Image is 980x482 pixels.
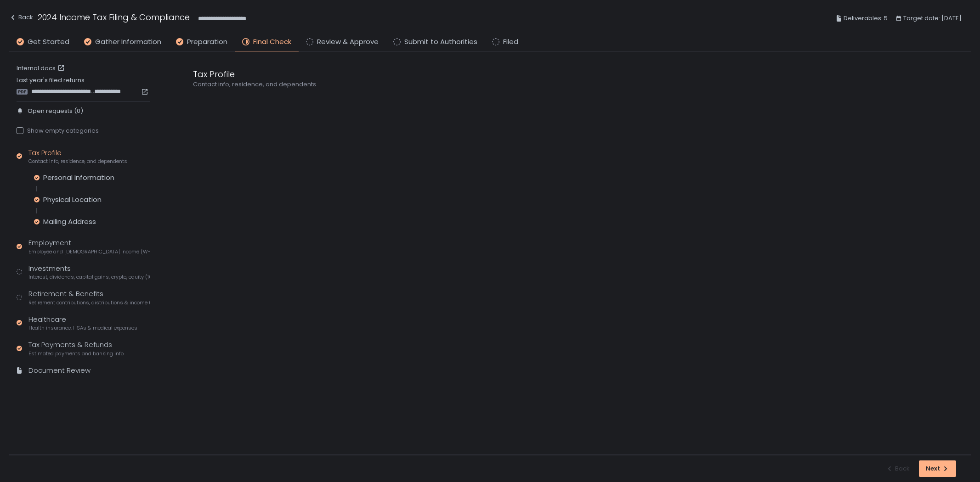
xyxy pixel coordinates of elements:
div: Tax Profile [28,148,127,165]
div: Last year's filed returns [17,76,150,95]
div: Physical Location [43,195,102,204]
span: Contact info, residence, and dependents [28,158,127,165]
span: Retirement contributions, distributions & income (1099-R, 5498) [28,299,150,306]
div: Retirement & Benefits [28,289,150,306]
button: Back [9,11,33,26]
span: Get Started [28,37,69,47]
div: Document Review [28,365,91,376]
span: Open requests (0) [28,107,83,115]
span: Health insurance, HSAs & medical expenses [28,325,137,331]
div: Tax Profile [193,68,634,80]
div: Employment [28,238,150,255]
div: Investments [28,263,150,281]
span: Deliverables: 5 [844,13,888,24]
span: Target date: [DATE] [903,13,962,24]
span: Filed [503,37,518,47]
span: Preparation [187,37,227,47]
div: Back [9,12,33,23]
div: Personal Information [43,173,114,182]
span: Employee and [DEMOGRAPHIC_DATA] income (W-2s) [28,248,150,255]
h1: 2024 Income Tax Filing & Compliance [38,11,190,23]
span: Review & Approve [317,37,379,47]
span: Submit to Authorities [404,37,477,47]
span: Interest, dividends, capital gains, crypto, equity (1099s, K-1s) [28,274,150,280]
div: Next [926,465,949,473]
a: Internal docs [17,64,67,73]
button: Next [919,460,956,477]
span: Estimated payments and banking info [28,350,124,357]
span: Final Check [253,37,291,47]
div: Mailing Address [43,217,96,226]
div: Contact info, residence, and dependents [193,80,634,89]
span: Gather Information [95,37,161,47]
div: Tax Payments & Refunds [28,340,124,357]
div: Healthcare [28,314,137,332]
